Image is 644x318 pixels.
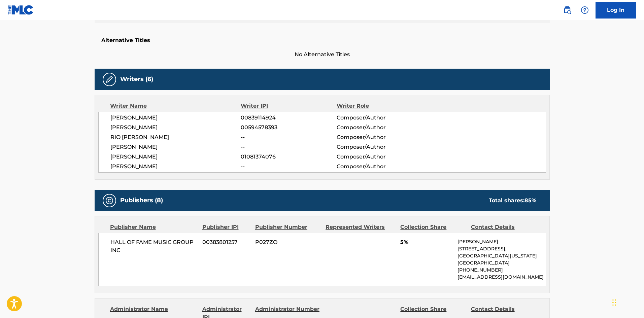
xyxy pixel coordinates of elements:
div: Total shares: [489,197,536,205]
span: 00383801257 [202,238,250,246]
span: Composer/Author [337,143,424,151]
img: Publishers [105,197,113,205]
img: Writers [105,75,113,83]
h5: Publishers (8) [120,197,163,204]
div: Publisher IPI [202,223,250,231]
span: -- [241,133,336,141]
span: RIO [PERSON_NAME] [110,133,241,141]
span: Composer/Author [337,153,424,161]
span: Composer/Author [337,163,424,171]
h5: Writers (6) [120,75,153,83]
div: Drag [612,292,616,313]
span: 00594578393 [241,123,336,132]
p: [PHONE_NUMBER] [457,267,545,274]
div: Collection Share [400,223,466,231]
a: Public Search [561,3,574,17]
span: Composer/Author [337,114,424,122]
span: 5% [400,238,452,246]
p: [PERSON_NAME] [457,238,545,245]
span: [PERSON_NAME] [110,114,241,122]
span: [PERSON_NAME] [110,153,241,161]
div: Writer Name [110,102,241,110]
span: P027ZO [255,238,320,246]
span: Composer/Author [337,133,424,141]
div: Contact Details [471,223,536,231]
div: Help [578,3,591,17]
span: -- [241,163,336,171]
span: HALL OF FAME MUSIC GROUP INC [110,238,198,254]
p: [GEOGRAPHIC_DATA][US_STATE] [457,252,545,259]
span: No Alternative Titles [95,50,550,59]
img: MLC Logo [8,5,34,15]
img: help [581,6,589,14]
span: [PERSON_NAME] [110,123,241,132]
span: Composer/Author [337,123,424,132]
div: Publisher Number [255,223,320,231]
span: 85 % [524,197,536,204]
a: Log In [596,2,636,19]
span: [PERSON_NAME] [110,163,241,171]
div: Represented Writers [326,223,395,231]
p: [STREET_ADDRESS], [457,245,545,252]
span: 00839114924 [241,114,336,122]
span: [PERSON_NAME] [110,143,241,151]
iframe: Chat Widget [610,286,644,318]
p: [EMAIL_ADDRESS][DOMAIN_NAME] [457,274,545,281]
img: search [563,6,571,14]
div: Writer IPI [241,102,337,110]
p: [GEOGRAPHIC_DATA] [457,259,545,267]
span: 01081374076 [241,153,336,161]
span: -- [241,143,336,151]
div: Publisher Name [110,223,197,231]
div: Writer Role [337,102,424,110]
h5: Alternative Titles [101,37,543,44]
